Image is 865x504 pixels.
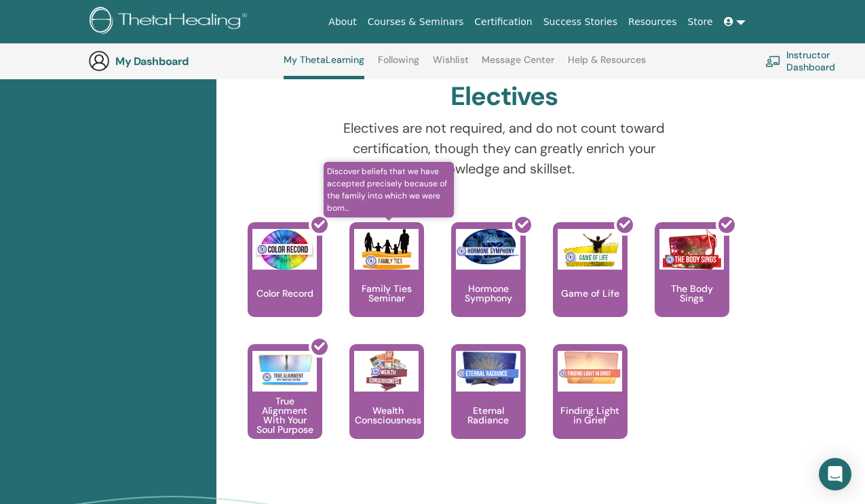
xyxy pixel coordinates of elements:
p: Family Ties Seminar [349,284,424,303]
a: Wealth Consciousness Wealth Consciousness [349,344,424,466]
a: Following [378,54,419,76]
a: Discover beliefs that we have accepted precisely because of the family into which we were born...... [349,222,424,344]
a: Game of Life Game of Life [553,222,628,344]
img: logo.png [90,7,252,37]
a: Success Stories [538,9,623,35]
p: Color Record [251,289,319,298]
a: Finding Light in Grief Finding Light in Grief [553,344,628,466]
img: Wealth Consciousness [354,351,419,392]
div: Open Intercom Messenger [819,458,851,490]
p: Game of Life [556,289,625,298]
a: Certification [469,9,537,35]
img: Color Record [252,229,317,270]
h2: Electives [450,81,558,112]
span: Discover beliefs that we have accepted precisely because of the family into which we were born... [324,162,455,217]
p: Finding Light in Grief [553,406,628,425]
a: True Alignment With Your Soul Purpose True Alignment With Your Soul Purpose [248,344,322,466]
p: The Body Sings [655,284,729,303]
a: Resources [623,9,683,35]
a: Help & Resources [568,54,646,76]
img: chalkboard-teacher.svg [765,56,781,67]
img: The Body Sings [659,229,724,270]
img: Game of Life [558,229,622,270]
img: generic-user-icon.jpg [88,50,110,72]
a: Message Center [482,54,554,76]
a: Courses & Seminars [362,9,469,35]
a: Color Record Color Record [248,222,322,344]
img: Hormone Symphony [456,229,520,265]
p: True Alignment With Your Soul Purpose [248,396,322,434]
img: True Alignment With Your Soul Purpose [252,351,317,387]
a: Wishlist [433,54,469,76]
img: Family Ties Seminar [354,229,419,270]
p: Wealth Consciousness [349,406,427,425]
a: Store [683,9,718,35]
p: Hormone Symphony [451,284,526,303]
a: Eternal Radiance Eternal Radiance [451,344,526,466]
a: About [323,9,362,35]
h3: My Dashboard [115,55,251,68]
img: Finding Light in Grief [558,351,622,387]
img: Eternal Radiance [456,351,520,387]
a: My ThetaLearning [284,54,364,79]
a: The Body Sings The Body Sings [655,222,729,344]
p: Eternal Radiance [451,406,526,425]
a: Hormone Symphony Hormone Symphony [451,222,526,344]
p: Electives are not required, and do not count toward certification, though they can greatly enrich... [319,118,689,179]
